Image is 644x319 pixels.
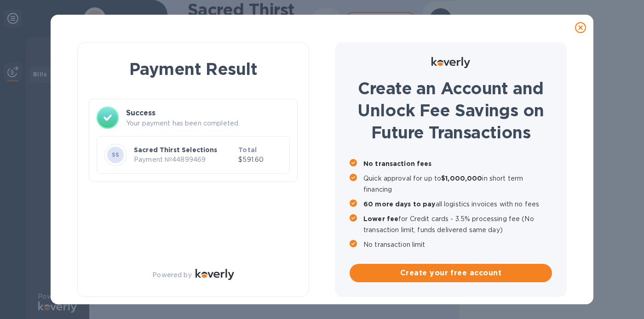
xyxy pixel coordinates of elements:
[441,175,482,182] b: $1,000,000
[134,155,235,165] p: Payment № 44899469
[152,270,191,280] p: Powered by
[350,77,552,143] h1: Create an Account and Unlock Fee Savings on Future Transactions
[350,264,552,282] button: Create your free account
[363,239,552,250] p: No transaction limit
[195,269,234,280] img: Logo
[431,57,470,68] img: Logo
[357,268,545,279] span: Create your free account
[363,215,398,222] b: Lower fee
[126,119,290,128] p: Your payment has been completed.
[126,108,290,119] h3: Success
[238,146,257,154] b: Total
[134,145,235,154] p: Sacred Thirst Selections
[238,155,282,165] p: $591.60
[363,160,432,167] b: No transaction fees
[112,151,120,158] b: SS
[92,57,294,80] h1: Payment Result
[363,200,436,208] b: 60 more days to pay
[363,213,552,235] p: for Credit cards - 3.5% processing fee (No transaction limit, funds delivered same day)
[363,173,552,195] p: Quick approval for up to in short term financing
[363,199,552,210] p: all logistics invoices with no fees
